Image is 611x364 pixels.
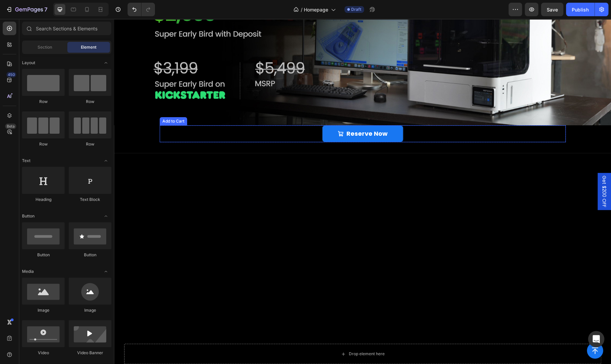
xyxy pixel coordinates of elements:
span: Button [22,213,35,219]
iframe: Design area [114,19,611,364]
span: Save [547,7,558,12]
span: Toggle open [100,266,111,277]
span: / [301,6,302,13]
strong: Reserve Now [232,110,274,119]
button: <strong>Reserve Now</strong> [208,106,289,123]
div: Row [69,99,111,105]
div: Row [69,141,111,147]
span: Homepage [304,6,328,13]
div: Heading [22,197,65,203]
button: Publish [566,3,594,16]
div: Button [69,252,111,258]
span: Toggle open [100,57,111,68]
div: Image [22,307,65,313]
div: Text Block [69,197,111,203]
div: 450 [6,72,16,77]
div: Button [22,252,65,258]
span: Layout [22,60,35,66]
button: 7 [3,3,50,16]
span: Text [22,158,30,164]
span: Toggle open [100,211,111,222]
div: Row [22,141,65,147]
span: Toggle open [100,155,111,166]
div: Open Intercom Messenger [588,331,604,347]
div: Add to Cart [47,99,72,105]
span: Element [81,44,96,50]
span: Section [38,44,52,50]
div: Publish [572,6,589,13]
div: Image [69,307,111,313]
p: 7 [44,5,47,14]
input: Search Sections & Elements [22,22,111,35]
span: Media [22,268,34,275]
button: Save [541,3,563,16]
div: Row [22,99,65,105]
span: Get $200 OFF [487,157,494,188]
div: Undo/Redo [128,3,155,16]
div: Video Banner [69,350,111,356]
div: Beta [5,124,16,129]
span: Draft [351,6,361,12]
div: Video [22,350,65,356]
